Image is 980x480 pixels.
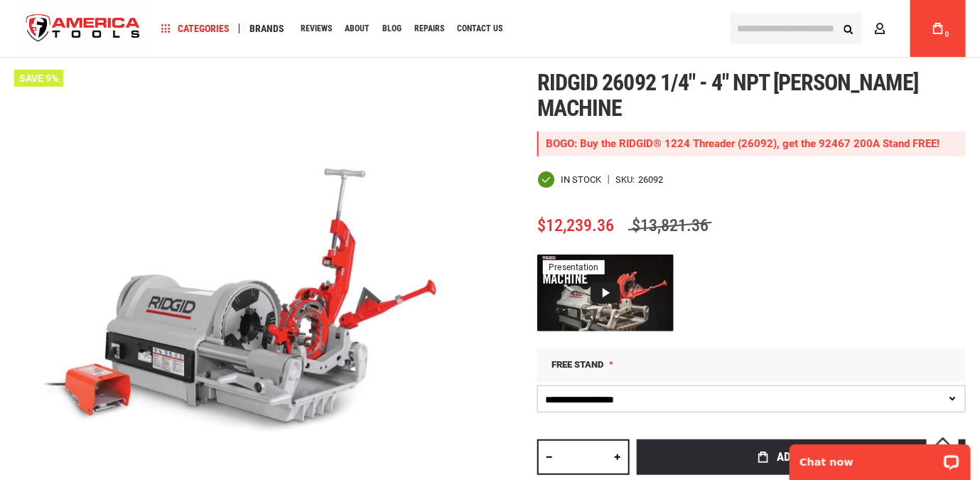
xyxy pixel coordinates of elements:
[243,19,291,38] a: Brands
[780,435,980,480] iframe: LiveChat chat widget
[777,451,845,463] span: Add to Cart
[345,24,370,33] span: About
[155,19,236,38] a: Categories
[161,23,230,33] span: Categories
[414,24,444,33] span: Repairs
[14,2,152,55] img: America Tools
[451,19,509,38] a: Contact Us
[408,19,451,38] a: Repairs
[637,439,966,475] button: Add to Cart
[294,19,338,38] a: Reviews
[835,15,862,42] button: Search
[537,171,601,188] div: Availability
[561,175,601,184] span: In stock
[301,24,332,33] span: Reviews
[457,24,502,33] span: Contact Us
[615,175,638,184] strong: SKU
[945,31,949,38] span: 0
[628,215,712,235] span: $13,821.36
[382,24,402,33] span: Blog
[14,2,152,55] a: store logo
[537,132,966,156] div: BOGO: Buy the RIDGID® 1224 Threader (26092), get the 92467 200A Stand FREE!
[551,359,603,370] span: Free Stand
[537,215,614,235] span: $12,239.36
[537,69,918,122] span: Ridgid 26092 1/4" - 4" npt [PERSON_NAME] machine
[376,19,408,38] a: Blog
[249,23,284,33] span: Brands
[638,175,663,184] div: 26092
[338,19,376,38] a: About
